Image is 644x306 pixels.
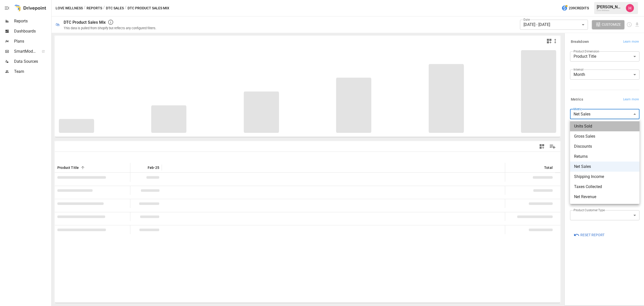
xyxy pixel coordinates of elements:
span: Net Revenue [574,194,635,200]
span: Taxes Collected [574,184,635,190]
span: Net Sales [574,164,635,170]
span: Discounts [574,143,635,149]
span: Shipping Income [574,174,635,180]
span: Returns [574,154,635,160]
span: Gross Sales [574,133,635,139]
span: Units Sold [574,123,635,129]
